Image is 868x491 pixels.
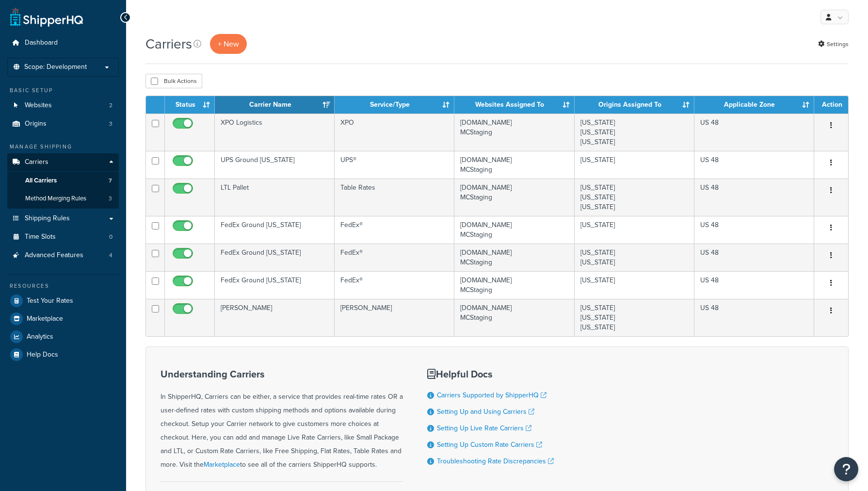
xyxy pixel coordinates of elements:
[109,120,113,128] span: 3
[25,101,52,110] span: Websites
[215,271,335,299] td: FedEx Ground [US_STATE]
[7,153,119,171] a: Carriers
[335,244,454,271] td: FedEx®
[109,233,113,241] span: 0
[25,177,57,185] span: All Carriers
[437,440,542,450] a: Setting Up Custom Rate Carriers
[575,299,694,336] td: [US_STATE] [US_STATE] [US_STATE]
[454,271,574,299] td: [DOMAIN_NAME] MCStaging
[109,251,113,260] span: 4
[7,115,119,133] li: Origins
[7,246,119,264] li: Advanced Features
[694,244,814,271] td: US 48
[25,158,48,166] span: Carriers
[210,34,247,54] button: + New
[25,233,56,241] span: Time Slots
[454,216,574,244] td: [DOMAIN_NAME] MCStaging
[25,251,83,260] span: Advanced Features
[165,96,215,114] th: Status: activate to sort column ascending
[575,114,694,151] td: [US_STATE] [US_STATE] [US_STATE]
[27,351,58,359] span: Help Docs
[575,244,694,271] td: [US_STATE] [US_STATE]
[454,114,574,151] td: [DOMAIN_NAME] MCStaging
[145,34,192,53] h1: Carriers
[575,179,694,216] td: [US_STATE] [US_STATE] [US_STATE]
[7,172,119,190] a: All Carriers 7
[454,299,574,336] td: [DOMAIN_NAME] MCStaging
[7,228,119,246] a: Time Slots 0
[694,299,814,336] td: US 48
[454,151,574,179] td: [DOMAIN_NAME] MCStaging
[25,120,47,128] span: Origins
[437,423,531,433] a: Setting Up Live Rate Carriers
[7,210,119,228] a: Shipping Rules
[7,292,119,310] a: Test Your Rates
[454,244,574,271] td: [DOMAIN_NAME] MCStaging
[7,246,119,264] a: Advanced Features 4
[109,195,112,203] span: 3
[694,151,814,179] td: US 48
[7,282,119,290] div: Resources
[335,114,454,151] td: XPO
[454,179,574,216] td: [DOMAIN_NAME] MCStaging
[694,271,814,299] td: US 48
[215,216,335,244] td: FedEx Ground [US_STATE]
[145,74,202,88] button: Bulk Actions
[7,190,119,208] li: Method Merging Rules
[215,151,335,179] td: UPS Ground [US_STATE]
[161,369,403,472] div: In ShipperHQ, Carriers can be either, a service that provides real-time rates OR a user-defined r...
[694,179,814,216] td: US 48
[437,407,534,417] a: Setting Up and Using Carriers
[335,299,454,336] td: [PERSON_NAME]
[437,456,554,466] a: Troubleshooting Rate Discrepancies
[27,297,73,305] span: Test Your Rates
[575,151,694,179] td: [US_STATE]
[25,214,70,223] span: Shipping Rules
[25,195,86,203] span: Method Merging Rules
[7,97,119,115] a: Websites 2
[25,39,58,47] span: Dashboard
[10,7,83,27] a: ShipperHQ Home
[335,96,454,114] th: Service/Type: activate to sort column ascending
[7,34,119,52] a: Dashboard
[7,97,119,115] li: Websites
[834,457,858,481] button: Open Resource Center
[7,115,119,133] a: Origins 3
[7,143,119,151] div: Manage Shipping
[215,96,335,114] th: Carrier Name: activate to sort column ascending
[818,37,849,51] a: Settings
[814,96,848,114] th: Action
[575,96,694,114] th: Origins Assigned To: activate to sort column ascending
[7,190,119,208] a: Method Merging Rules 3
[575,216,694,244] td: [US_STATE]
[27,333,53,341] span: Analytics
[575,271,694,299] td: [US_STATE]
[215,114,335,151] td: XPO Logistics
[427,369,554,379] h3: Helpful Docs
[109,101,113,110] span: 2
[215,299,335,336] td: [PERSON_NAME]
[694,96,814,114] th: Applicable Zone: activate to sort column ascending
[335,271,454,299] td: FedEx®
[27,315,63,323] span: Marketplace
[24,63,87,71] span: Scope: Development
[109,177,112,185] span: 7
[437,390,547,400] a: Carriers Supported by ShipperHQ
[694,216,814,244] td: US 48
[694,114,814,151] td: US 48
[7,310,119,327] a: Marketplace
[204,459,240,470] a: Marketplace
[7,328,119,345] a: Analytics
[215,179,335,216] td: LTL Pallet
[7,346,119,363] a: Help Docs
[215,244,335,271] td: FedEx Ground [US_STATE]
[335,151,454,179] td: UPS®
[7,172,119,190] li: All Carriers
[7,153,119,209] li: Carriers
